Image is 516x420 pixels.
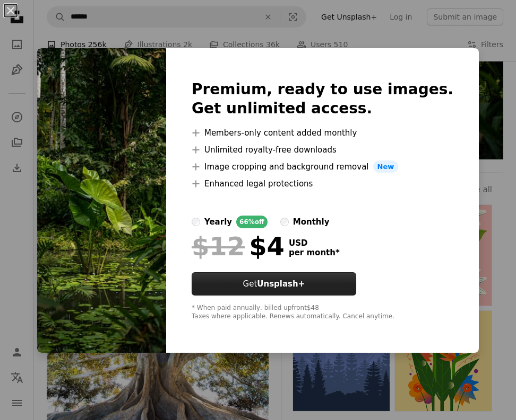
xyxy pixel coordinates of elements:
h2: Premium, ready to use images. Get unlimited access. [192,80,453,118]
span: per month * [289,248,340,257]
div: $4 [192,233,285,260]
span: $12 [192,233,245,260]
input: monthly [280,218,289,226]
span: New [373,160,399,173]
div: monthly [293,216,330,228]
img: premium_photo-1673292293042-cafd9c8a3ab3 [37,48,166,353]
li: Unlimited royalty-free downloads [192,144,453,156]
div: * When paid annually, billed upfront $48 Taxes where applicable. Renews automatically. Cancel any... [192,304,453,321]
li: Enhanced legal protections [192,177,453,190]
div: yearly [204,216,232,228]
span: USD [289,238,340,248]
div: 66% off [236,216,268,228]
button: GetUnsplash+ [192,272,356,296]
strong: Unsplash+ [257,279,305,289]
input: yearly66%off [192,218,200,226]
li: Members-only content added monthly [192,127,453,139]
li: Image cropping and background removal [192,160,453,173]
